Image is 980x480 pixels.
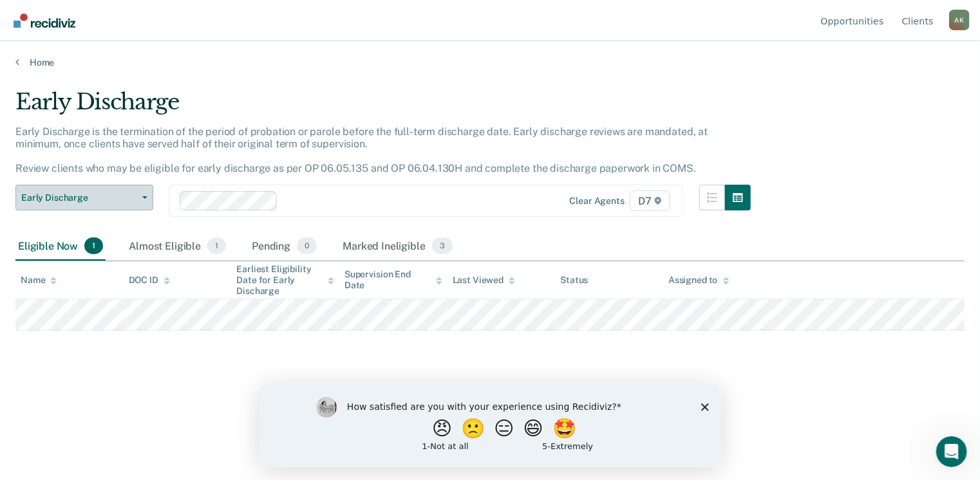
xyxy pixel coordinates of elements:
[15,57,965,68] a: Home
[126,232,229,261] div: Almost Eligible1
[15,89,751,125] div: Early Discharge
[668,275,729,286] div: Assigned to
[453,275,515,286] div: Last Viewed
[432,237,453,254] span: 3
[949,10,970,30] button: Profile dropdown button
[344,269,442,291] div: Supervision End Date
[949,10,970,30] div: A K
[570,196,625,207] div: Clear agents
[560,275,588,286] div: Status
[249,232,319,261] div: Pending0
[297,237,317,254] span: 0
[207,237,226,254] span: 1
[129,275,170,286] div: DOC ID
[21,192,137,203] span: Early Discharge
[15,185,153,210] button: Early Discharge
[236,264,334,296] div: Earliest Eligibility Date for Early Discharge
[15,125,708,175] p: Early Discharge is the termination of the period of probation or parole before the full-term disc...
[14,14,75,28] img: Recidiviz
[21,275,57,286] div: Name
[84,237,103,254] span: 1
[936,436,967,467] iframe: Intercom live chat
[259,384,721,467] iframe: Survey by Kim from Recidiviz
[340,232,455,261] div: Marked Ineligible3
[15,232,106,261] div: Eligible Now1
[630,190,670,211] span: D7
